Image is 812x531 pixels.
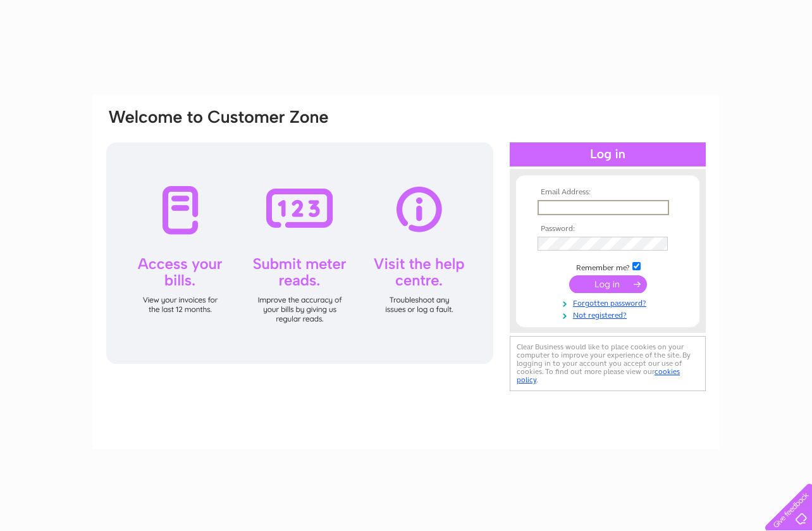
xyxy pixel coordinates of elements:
th: Email Address: [534,188,681,197]
a: cookies policy [517,367,680,384]
input: Submit [569,275,647,293]
th: Password: [534,225,681,234]
td: Remember me? [534,260,681,273]
a: Forgotten password? [538,296,681,308]
div: Clear Business would like to place cookies on your computer to improve your experience of the sit... [510,336,706,391]
a: Not registered? [538,308,681,320]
